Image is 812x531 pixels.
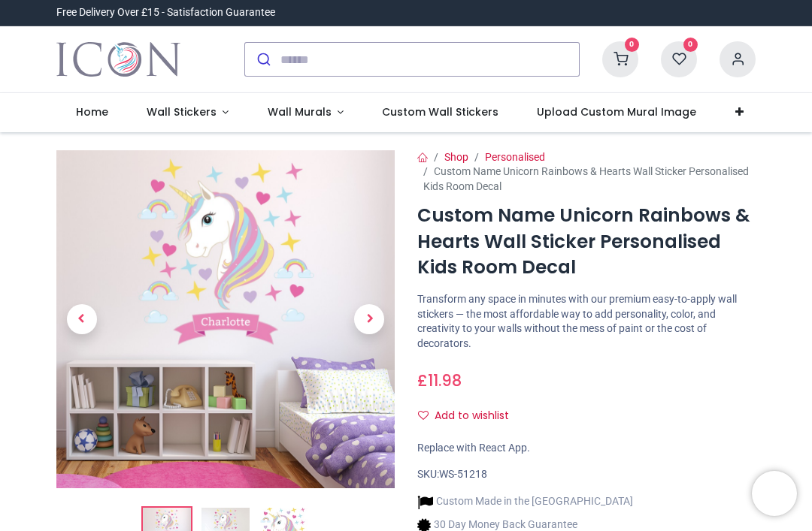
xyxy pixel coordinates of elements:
[417,467,756,482] div: SKU:
[147,104,217,119] span: Wall Stickers
[423,165,749,192] span: Custom Name Unicorn Rainbows & Hearts Wall Sticker Personalised Kids Room Decal
[354,304,384,334] span: Next
[661,53,697,65] a: 0
[418,410,429,421] i: Add to wishlist
[752,471,797,516] iframe: Brevo live chat
[127,93,248,132] a: Wall Stickers
[56,38,180,80] a: Logo of Icon Wall Stickers
[625,38,639,52] sup: 0
[444,151,468,163] a: Shop
[485,151,545,163] a: Personalised
[417,441,756,456] div: Replace with React App.
[537,104,696,119] span: Upload Custom Mural Image
[683,38,698,52] sup: 0
[248,93,363,132] a: Wall Murals
[417,292,756,351] p: Transform any space in minutes with our premium easy-to-apply wall stickers — the most affordable...
[56,150,395,488] img: Custom Name Unicorn Rainbows & Hearts Wall Sticker Personalised Kids Room Decal
[417,370,462,391] span: £
[417,403,522,429] button: Add to wishlistAdd to wishlist
[56,38,180,80] img: Icon Wall Stickers
[428,370,462,391] span: 11.98
[268,104,332,119] span: Wall Murals
[56,201,108,437] a: Previous
[417,494,633,510] li: Custom Made in the [GEOGRAPHIC_DATA]
[344,201,395,437] a: Next
[245,43,280,76] button: Submit
[417,203,756,280] h1: Custom Name Unicorn Rainbows & Hearts Wall Sticker Personalised Kids Room Decal
[439,468,487,480] span: WS-51218
[440,5,756,20] iframe: Customer reviews powered by Trustpilot
[56,5,275,20] div: Free Delivery Over £15 - Satisfaction Guarantee
[602,53,638,65] a: 0
[382,104,498,119] span: Custom Wall Stickers
[76,104,108,119] span: Home
[67,304,97,334] span: Previous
